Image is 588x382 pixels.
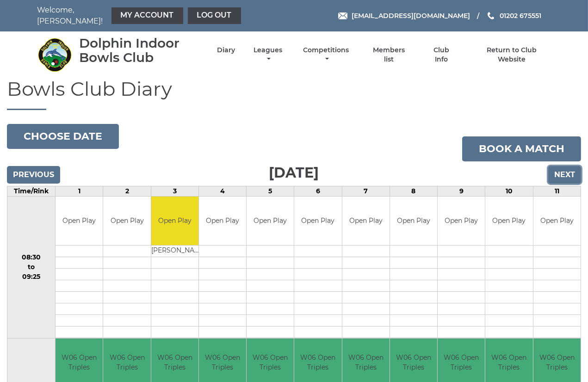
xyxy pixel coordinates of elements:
[151,197,198,245] td: Open Play
[486,11,541,21] a: Phone us 01202 675551
[151,245,198,257] td: [PERSON_NAME]
[199,197,246,245] td: Open Play
[37,37,72,72] img: Dolphin Indoor Bowls Club
[438,186,485,197] td: 9
[103,186,151,197] td: 2
[198,186,246,197] td: 4
[438,197,485,245] td: Open Play
[251,46,285,64] a: Leagues
[367,46,410,64] a: Members list
[485,197,532,245] td: Open Play
[342,186,390,197] td: 7
[427,46,457,64] a: Club Info
[548,166,581,184] input: Next
[533,186,581,197] td: 11
[301,46,352,64] a: Competitions
[7,78,581,110] h1: Bowls Club Diary
[390,197,437,245] td: Open Play
[188,7,241,24] a: Log out
[56,186,103,197] td: 1
[390,186,437,197] td: 8
[7,186,56,197] td: Time/Rink
[352,12,470,20] span: [EMAIL_ADDRESS][DOMAIN_NAME]
[151,186,198,197] td: 3
[111,7,183,24] a: My Account
[294,186,342,197] td: 6
[7,166,60,184] input: Previous
[488,12,494,19] img: Phone us
[7,124,119,149] button: Choose date
[56,197,103,245] td: Open Play
[462,136,581,161] a: Book a match
[500,12,541,20] span: 01202 675551
[338,11,470,21] a: Email [EMAIL_ADDRESS][DOMAIN_NAME]
[485,186,533,197] td: 10
[533,197,581,245] td: Open Play
[338,12,347,19] img: Email
[472,46,551,64] a: Return to Club Website
[103,197,150,245] td: Open Play
[247,186,294,197] td: 5
[217,46,235,55] a: Diary
[247,197,294,245] td: Open Play
[294,197,341,245] td: Open Play
[7,197,56,339] td: 08:30 to 09:25
[37,5,243,27] nav: Welcome, [PERSON_NAME]!
[79,36,201,65] div: Dolphin Indoor Bowls Club
[342,197,390,245] td: Open Play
